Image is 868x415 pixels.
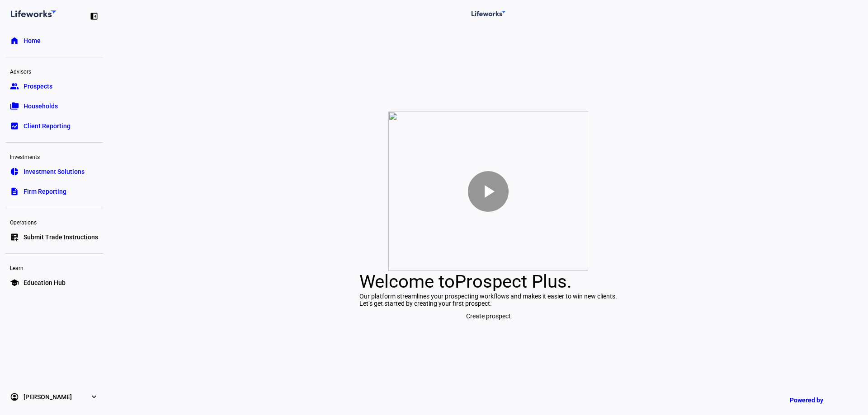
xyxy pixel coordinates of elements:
eth-mat-symbol: account_circle [10,392,19,401]
eth-mat-symbol: expand_more [90,392,99,401]
div: Investments [5,150,103,163]
a: Powered by [785,392,854,408]
eth-mat-symbol: list_alt_add [10,233,19,242]
div: Operations [5,215,103,228]
a: pie_chartInvestment Solutions [5,163,103,181]
div: Advisors [5,65,103,77]
span: Households [24,102,58,111]
a: bid_landscapeClient Reporting [5,117,103,135]
a: folder_copyHouseholds [5,97,103,115]
a: descriptionFirm Reporting [5,182,103,201]
eth-mat-symbol: bid_landscape [10,121,19,131]
span: Education Hub [24,278,66,287]
span: Investment Solutions [24,167,85,176]
div: Welcome to . [359,271,617,293]
span: Prospects [24,82,52,91]
button: Create prospect [455,307,522,325]
div: Our platform streamlines your prospecting workflows and makes it easier to win new clients. [359,293,617,300]
eth-mat-symbol: group [10,82,19,91]
img: p2t-video.png [388,112,588,271]
eth-mat-symbol: pie_chart [10,167,19,176]
div: Learn [5,261,103,274]
eth-mat-symbol: school [10,278,19,287]
span: Firm Reporting [24,187,66,196]
span: [PERSON_NAME] [24,392,72,401]
span: Client Reporting [24,121,71,131]
eth-mat-symbol: left_panel_close [90,12,99,21]
a: homeHome [5,32,103,50]
eth-mat-symbol: home [10,36,19,45]
span: Home [24,36,41,45]
div: Let’s get started by creating your first prospect. [359,300,617,307]
eth-mat-symbol: folder_copy [10,102,19,111]
mat-icon: play_arrow [477,181,499,202]
span: Create prospect [466,307,511,325]
a: groupProspects [5,77,103,95]
eth-mat-symbol: description [10,187,19,196]
span: Submit Trade Instructions [24,233,98,242]
span: Prospect Plus [455,271,567,292]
